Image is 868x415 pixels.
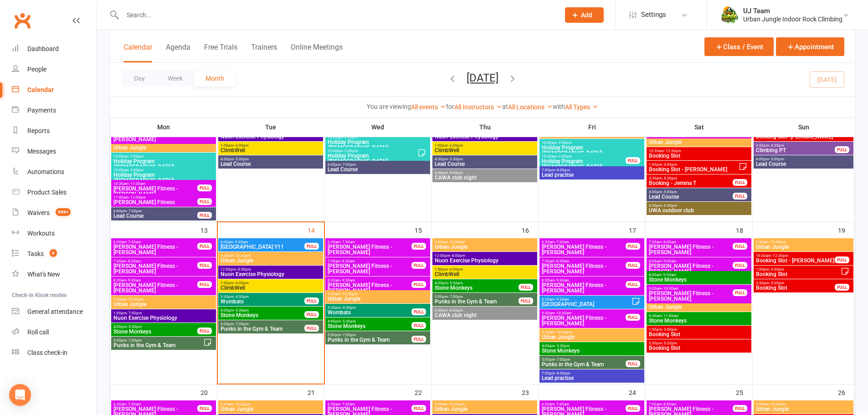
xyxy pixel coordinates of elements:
[220,285,321,291] span: ClimbWell
[327,244,412,255] span: [PERSON_NAME] Fitness - [PERSON_NAME]
[327,135,428,139] span: 10:00am
[648,167,739,172] span: Booking Slot - [PERSON_NAME]
[648,240,733,244] span: 7:00am
[126,259,141,263] span: - 8:30am
[641,5,666,25] span: Settings
[755,134,841,139] span: Booking Slot- [PERSON_NAME]
[110,118,217,137] th: Mon
[648,163,739,167] span: 1:00pm
[434,258,535,263] span: Nuon Exercise Physiology
[113,325,198,329] span: 4:00pm
[450,254,465,258] span: - 8:00pm
[411,308,426,315] div: FULL
[327,306,412,310] span: 3:30pm
[308,222,324,237] div: 14
[220,308,305,313] span: 4:00pm
[11,9,34,32] a: Clubworx
[9,384,31,406] div: Open Intercom Messenger
[220,267,321,272] span: 12:00pm
[519,284,533,291] div: FULL
[541,168,642,172] span: 7:00pm
[367,103,411,110] strong: You are viewing
[502,103,508,110] strong: at
[648,126,733,137] span: [PERSON_NAME] Fitness - [PERSON_NAME]
[340,240,355,244] span: - 7:30am
[541,302,632,307] span: [GEOGRAPHIC_DATA]
[220,322,305,326] span: 5:00pm
[448,157,463,161] span: - 5:30pm
[12,121,96,141] a: Reports
[626,314,640,321] div: FULL
[769,143,784,148] span: - 4:30pm
[434,308,535,313] span: 6:00pm
[166,43,190,62] button: Agenda
[50,249,57,257] span: 6
[662,259,676,263] span: - 9:00am
[120,9,553,21] input: Search...
[324,118,431,137] th: Wed
[662,287,678,291] span: - 10:00am
[126,278,141,282] span: - 9:30am
[769,157,784,161] span: - 5:00pm
[565,7,604,23] button: Add
[755,240,852,244] span: 9:00am
[327,292,428,296] span: 9:30am
[113,263,198,274] span: [PERSON_NAME] Fitness - [PERSON_NAME]
[541,159,626,169] span: Holiday Program ([DEMOGRAPHIC_DATA])
[220,326,305,332] span: Punks in the Gym & Team
[431,118,539,137] th: Thu
[27,148,56,155] div: Messages
[448,143,463,148] span: - 6:00pm
[454,103,502,111] a: All Instructors
[127,209,142,213] span: - 7:00pm
[557,154,572,159] span: - 2:00pm
[12,59,96,80] a: People
[327,282,412,293] span: [PERSON_NAME] Fitness - [PERSON_NAME]
[220,161,321,167] span: Lead Course
[755,258,835,263] span: Booking Slot - [PERSON_NAME]
[236,267,251,272] span: - 8:00pm
[555,311,571,315] span: - 10:30am
[123,43,152,62] button: Calendar
[541,282,626,293] span: [PERSON_NAME] Fitness - [PERSON_NAME]
[629,222,645,237] div: 17
[127,325,142,329] span: - 5:30pm
[220,254,321,258] span: 9:30am
[113,259,198,263] span: 7:30am
[327,263,412,274] span: [PERSON_NAME] Fitness - [PERSON_NAME]
[234,157,249,161] span: - 5:30pm
[434,157,535,161] span: 4:30pm
[12,264,96,285] a: What's New
[27,86,54,93] div: Calendar
[434,244,535,250] span: Urban Jungle
[220,313,305,318] span: Stone Monkeys
[12,80,96,100] a: Calendar
[304,243,319,250] div: FULL
[341,319,356,323] span: - 5:30pm
[12,39,96,59] a: Dashboard
[434,267,535,272] span: 1:00pm
[340,278,355,282] span: - 9:30am
[343,135,358,139] span: - 2:00pm
[411,281,426,288] div: FULL
[648,244,733,255] span: [PERSON_NAME] Fitness - [PERSON_NAME]
[648,259,733,263] span: 8:00am
[648,204,750,208] span: 4:30pm
[755,244,852,250] span: Urban Jungle
[755,267,841,272] span: 1:00pm
[343,149,358,153] span: - 2:00pm
[646,118,753,137] th: Sat
[304,297,319,304] div: FULL
[755,254,835,258] span: 10:30am
[113,302,214,307] span: Urban Jungle
[197,328,212,334] div: FULL
[113,244,198,255] span: [PERSON_NAME] Fitness - [PERSON_NAME]
[648,190,733,194] span: 4:00pm
[113,154,214,159] span: 10:00am
[197,243,212,250] div: FULL
[127,311,142,315] span: - 7:00pm
[113,200,198,205] span: [PERSON_NAME] Fitness
[197,281,212,288] div: FULL
[662,163,677,167] span: - 3:00pm
[557,141,572,145] span: - 2:00pm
